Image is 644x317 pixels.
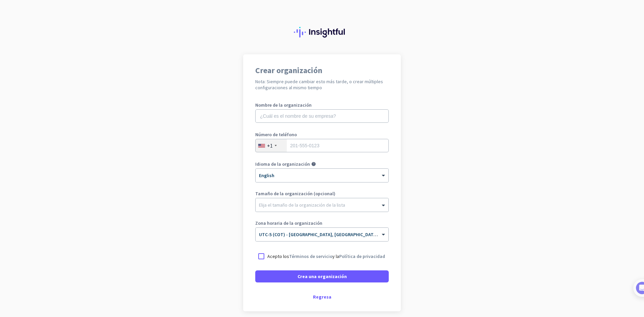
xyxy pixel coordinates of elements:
label: Número de teléfono [255,132,389,137]
img: Insightful [294,27,350,38]
label: Zona horaria de la organización [255,221,389,225]
label: Tamaño de la organización (opcional) [255,191,389,196]
label: Nombre de la organización [255,103,389,107]
div: +1 [267,142,273,149]
button: Crea una organización [255,270,389,282]
input: 201-555-0123 [255,139,389,152]
div: Regresa [255,295,389,299]
input: ¿Cuál es el nombre de su empresa? [255,109,389,123]
span: Crea una organización [298,273,347,280]
h1: Crear organización [255,66,389,74]
label: Idioma de la organización [255,162,310,166]
p: Acepto los y la [267,253,385,260]
a: Política de privacidad [339,253,385,259]
h2: Nota: Siempre puede cambiar esto más tarde, o crear múltiples configuraciones al mismo tiempo [255,78,389,91]
a: Términos de servicio [289,253,332,259]
i: help [311,162,316,166]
